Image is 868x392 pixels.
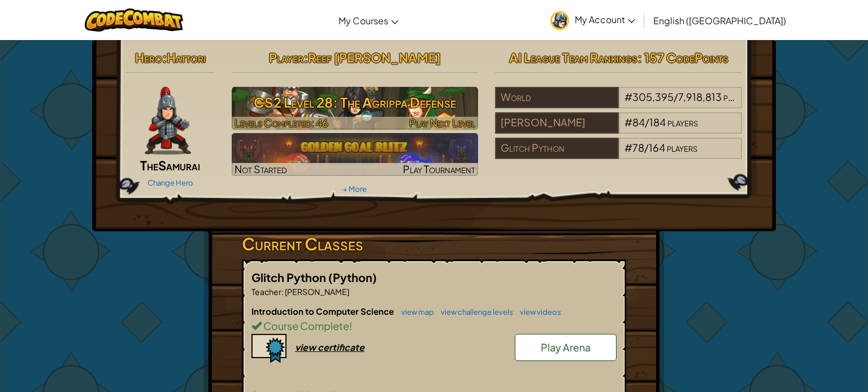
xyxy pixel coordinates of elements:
[667,116,698,129] span: players
[495,123,742,136] a: [PERSON_NAME]#84/184players
[495,87,618,108] div: World
[303,50,308,65] span: :
[145,87,191,155] img: samurai.pose.png
[624,116,632,129] span: #
[242,231,626,257] h3: Current Classes
[509,50,637,65] span: AI League Team Rankings
[632,116,645,129] span: 84
[653,15,786,27] span: English ([GEOGRAPHIC_DATA])
[649,116,666,129] span: 184
[349,319,352,332] span: !
[251,270,328,284] span: Glitch Python
[648,5,792,36] a: English ([GEOGRAPHIC_DATA])
[333,5,404,36] a: My Courses
[667,141,697,154] span: players
[158,157,200,173] span: Samurai
[495,112,618,134] div: [PERSON_NAME]
[235,116,328,129] span: Levels Completed: 46
[295,341,364,353] div: view certificate
[85,8,184,32] img: CodeCombat logo
[403,162,475,175] span: Play Tournament
[495,148,742,161] a: Glitch Python#78/164players
[135,50,162,65] span: Hero
[495,138,618,159] div: Glitch Python
[514,307,561,316] a: view videos
[232,133,479,176] img: Golden Goal
[550,11,569,30] img: avatar
[284,287,349,297] span: [PERSON_NAME]
[723,90,754,103] span: players
[632,90,674,103] span: 305,395
[147,178,193,187] a: Change Hero
[624,90,632,103] span: #
[644,141,649,154] span: /
[645,116,649,129] span: /
[343,184,367,193] a: + More
[495,98,742,111] a: World#305,395/7,918,813players
[545,2,641,38] a: My Account
[396,307,434,316] a: view map
[167,50,206,65] span: Hattori
[251,341,364,353] a: view certificate
[308,50,441,65] span: Reef [PERSON_NAME]
[262,319,349,332] span: Course Complete
[232,87,479,130] a: Play Next Level
[632,141,644,154] span: 78
[435,307,513,316] a: view challenge levels
[637,50,728,65] span: : 157 CodePoints
[649,141,665,154] span: 164
[232,90,479,115] h3: CS2 Level 28: The Agrippa Defense
[251,287,281,297] span: Teacher
[232,87,479,130] img: CS2 Level 28: The Agrippa Defense
[678,90,722,103] span: 7,918,813
[269,50,303,65] span: Player
[140,157,158,173] span: The
[338,15,388,27] span: My Courses
[409,116,475,129] span: Play Next Level
[251,306,396,316] span: Introduction to Computer Science
[232,133,479,176] a: Not StartedPlay Tournament
[328,270,377,284] span: (Python)
[235,162,287,175] span: Not Started
[575,14,635,25] span: My Account
[162,50,167,65] span: :
[541,341,591,354] span: Play Arena
[624,141,632,154] span: #
[251,334,287,363] img: certificate-icon.png
[674,90,678,103] span: /
[281,287,284,297] span: :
